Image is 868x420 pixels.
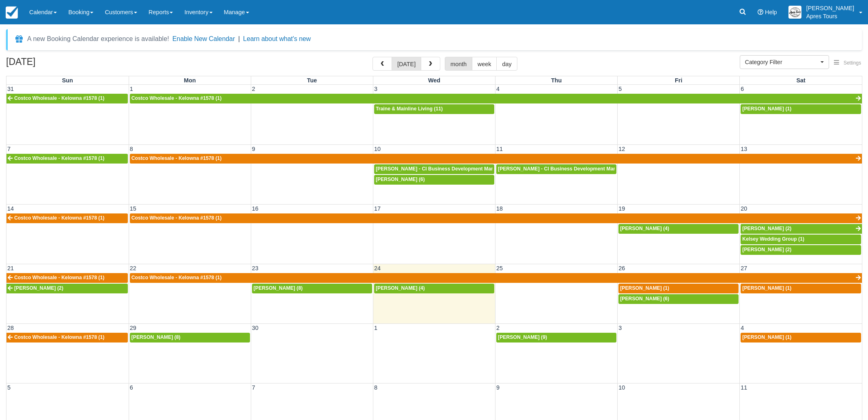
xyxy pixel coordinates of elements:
[307,77,317,84] span: Tue
[765,9,777,15] span: Help
[472,57,497,71] button: week
[254,285,303,291] span: [PERSON_NAME] (8)
[14,285,63,291] span: [PERSON_NAME] (2)
[130,213,862,223] a: Costco Wholesale - Kelowna #1578 (1)
[131,215,222,221] span: Costco Wholesale - Kelowna #1578 (1)
[745,58,818,66] span: Category Filter
[742,106,791,112] span: [PERSON_NAME] (1)
[62,77,73,84] span: Sun
[620,285,669,291] span: [PERSON_NAME] (1)
[373,146,381,152] span: 10
[6,213,128,223] a: Costco Wholesale - Kelowna #1578 (1)
[27,34,169,44] div: A new Booking Calendar experience is available!
[373,265,381,271] span: 24
[495,325,500,331] span: 2
[129,86,134,92] span: 1
[740,265,748,271] span: 27
[618,205,626,212] span: 19
[618,294,739,304] a: [PERSON_NAME] (6)
[620,226,669,231] span: [PERSON_NAME] (4)
[14,334,104,340] span: Costco Wholesale - Kelowna #1578 (1)
[129,146,134,152] span: 8
[740,384,748,391] span: 11
[6,273,128,283] a: Costco Wholesale - Kelowna #1578 (1)
[551,77,562,84] span: Thu
[496,57,517,71] button: day
[806,4,854,12] p: [PERSON_NAME]
[373,205,381,212] span: 17
[6,57,109,72] h2: [DATE]
[496,333,616,342] a: [PERSON_NAME] (9)
[373,384,378,391] span: 8
[618,86,622,92] span: 5
[129,205,137,212] span: 15
[131,155,222,161] span: Costco Wholesale - Kelowna #1578 (1)
[14,95,104,101] span: Costco Wholesale - Kelowna #1578 (1)
[796,77,805,84] span: Sat
[373,86,378,92] span: 3
[14,155,104,161] span: Costco Wholesale - Kelowna #1578 (1)
[6,325,15,331] span: 28
[742,334,791,340] span: [PERSON_NAME] (1)
[741,235,861,244] a: Kelsey Wedding Group (1)
[6,284,128,293] a: [PERSON_NAME] (2)
[740,325,745,331] span: 4
[741,245,861,255] a: [PERSON_NAME] (2)
[741,284,861,293] a: [PERSON_NAME] (1)
[172,35,235,43] button: Enable New Calendar
[374,164,494,174] a: [PERSON_NAME] - CI Business Development Manager (11)
[251,384,256,391] span: 7
[131,334,181,340] span: [PERSON_NAME] (8)
[251,325,259,331] span: 30
[6,154,128,164] a: Costco Wholesale - Kelowna #1578 (1)
[243,35,311,42] a: Learn about what's new
[495,384,500,391] span: 9
[14,215,104,221] span: Costco Wholesale - Kelowna #1578 (1)
[6,205,15,212] span: 14
[184,77,196,84] span: Mon
[251,146,256,152] span: 9
[742,285,791,291] span: [PERSON_NAME] (1)
[741,224,862,234] a: [PERSON_NAME] (2)
[618,146,626,152] span: 12
[740,55,829,69] button: Category Filter
[741,104,861,114] a: [PERSON_NAME] (1)
[844,60,861,66] span: Settings
[130,94,862,103] a: Costco Wholesale - Kelowna #1578 (1)
[618,265,626,271] span: 26
[740,86,745,92] span: 6
[618,284,739,293] a: [PERSON_NAME] (1)
[806,12,854,20] p: Apres Tours
[742,247,791,252] span: [PERSON_NAME] (2)
[251,205,259,212] span: 16
[428,77,440,84] span: Wed
[14,275,104,280] span: Costco Wholesale - Kelowna #1578 (1)
[376,166,515,172] span: [PERSON_NAME] - CI Business Development Manager (11)
[374,104,494,114] a: Traine & Mainline Living (11)
[238,35,240,42] span: |
[740,146,748,152] span: 13
[741,333,861,342] a: [PERSON_NAME] (1)
[251,265,259,271] span: 23
[130,333,250,342] a: [PERSON_NAME] (8)
[496,164,616,174] a: [PERSON_NAME] - CI Business Development Manager (7)
[495,146,504,152] span: 11
[374,175,494,185] a: [PERSON_NAME] (6)
[6,333,128,342] a: Costco Wholesale - Kelowna #1578 (1)
[130,273,862,283] a: Costco Wholesale - Kelowna #1578 (1)
[6,86,15,92] span: 31
[6,146,11,152] span: 7
[758,9,763,15] i: Help
[6,6,18,19] img: checkfront-main-nav-mini-logo.png
[498,334,547,340] span: [PERSON_NAME] (9)
[618,224,739,234] a: [PERSON_NAME] (4)
[742,236,804,242] span: Kelsey Wedding Group (1)
[829,57,866,69] button: Settings
[373,325,378,331] span: 1
[742,226,791,231] span: [PERSON_NAME] (2)
[374,284,494,293] a: [PERSON_NAME] (4)
[129,325,137,331] span: 29
[130,154,862,164] a: Costco Wholesale - Kelowna #1578 (1)
[445,57,472,71] button: month
[392,57,421,71] button: [DATE]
